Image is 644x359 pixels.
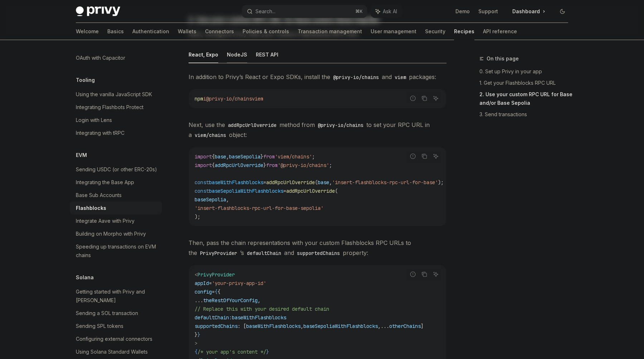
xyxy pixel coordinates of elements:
span: addRpcUrlOverride [266,179,315,186]
div: Search... [255,7,275,16]
span: 'insert-flashblocks-rpc-url-for-base-sepolia' [195,205,323,211]
span: from [266,162,278,168]
div: Using Solana Standard Wallets [76,348,148,356]
div: OAuth with Capacitor [76,54,125,62]
a: Sending a SOL transaction [70,307,162,320]
code: defaultChain [244,249,284,257]
a: Basics [107,23,124,40]
code: addRpcUrlOverride [225,121,279,129]
span: ; [329,162,332,168]
a: 1. Get your Flashblocks RPC URL [479,77,574,89]
a: Getting started with Privy and [PERSON_NAME] [70,285,162,307]
h5: Tooling [76,76,95,84]
span: 'your-privy-app-id' [212,280,266,286]
span: = [263,179,266,186]
button: Ask AI [371,5,402,18]
span: from [263,153,275,160]
span: baseSepolia [229,153,260,160]
span: } [197,331,200,338]
a: Wallets [178,23,196,40]
a: API reference [483,23,517,40]
div: Building on Morpho with Privy [76,230,146,238]
div: Sending USDC (or other ERC-20s) [76,165,157,174]
a: Authentication [132,23,169,40]
a: Integrating Flashbots Protect [70,101,162,114]
button: Report incorrect code [408,152,418,161]
button: Ask AI [431,152,440,161]
span: { [212,162,215,168]
span: } [260,153,263,160]
span: ... [381,323,389,329]
code: @privy-io/chains [315,121,366,129]
span: ⌘ K [355,9,363,14]
a: Sending USDC (or other ERC-20s) [70,163,162,176]
span: otherChains [389,323,421,329]
span: , [301,323,303,329]
a: Demo [455,8,470,15]
div: Flashblocks [76,204,106,212]
div: Integrate Aave with Privy [76,217,135,225]
span: baseSepoliaWithFlashblocks [209,188,283,194]
h5: EVM [76,151,87,159]
span: import [195,162,212,168]
code: viem/chains [192,131,229,139]
div: Sending SPL tokens [76,322,123,330]
span: , [258,297,260,304]
a: Flashblocks [70,202,162,215]
h5: Solana [76,273,94,282]
span: Dashboard [512,8,540,15]
span: PrivyProvider [197,271,235,278]
span: /* your app's content */ [197,349,266,355]
span: { [195,349,197,355]
span: { [212,153,215,160]
a: Connectors [205,23,234,40]
span: baseWithFlashblocks [246,323,301,329]
button: Toggle dark mode [557,6,568,17]
span: 'insert-flashblocks-rpc-url-for-base' [332,179,438,186]
a: User management [371,23,416,40]
span: ); [438,179,444,186]
a: Speeding up transactions on EVM chains [70,240,162,262]
a: OAuth with Capacitor [70,51,162,64]
span: theRestOfYourConfig [203,297,258,304]
span: < [195,271,197,278]
button: Copy the contents from the code block [420,152,429,161]
code: PrivyProvider [197,249,240,257]
code: viem [392,73,409,81]
span: import [195,153,212,160]
span: > [195,340,197,346]
span: , [226,196,229,203]
button: Copy the contents from the code block [420,94,429,103]
a: Dashboard [507,6,551,17]
span: i [203,95,206,102]
a: Security [425,23,445,40]
button: Copy the contents from the code block [420,270,429,279]
span: } [195,331,197,338]
a: Using Solana Standard Wallets [70,345,162,358]
span: ] [421,323,424,329]
span: , [329,179,332,186]
span: base [318,179,329,186]
span: Next, use the method from to set your RPC URL in a object: [189,120,447,140]
a: 3. Send transactions [479,109,574,120]
code: @privy-io/chains [330,73,382,81]
button: Report incorrect code [408,270,418,279]
span: = [283,188,286,194]
div: Integrating Flashbots Protect [76,103,143,112]
a: Policies & controls [243,23,289,40]
span: baseWithFlashblocks [232,314,286,321]
div: Speeding up transactions on EVM chains [76,242,157,260]
span: baseSepoliaWithFlashblocks [303,323,378,329]
span: ... [195,297,203,304]
a: 0. Set up Privy in your app [479,66,574,77]
div: Integrating with tRPC [76,129,125,137]
a: Transaction management [298,23,362,40]
span: baseWithFlashblocks [209,179,263,186]
span: // Replace this with your desired default chain [195,306,329,312]
button: Search...⌘K [242,5,367,18]
span: = [212,289,215,295]
span: ); [195,213,200,220]
div: Configuring external connectors [76,335,152,343]
span: '@privy-io/chains' [278,162,329,168]
button: Ask AI [431,94,440,103]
